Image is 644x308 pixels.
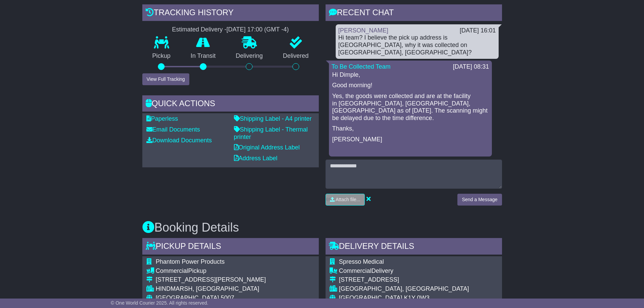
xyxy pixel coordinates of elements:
div: [DATE] 16:01 [460,27,496,34]
p: Hi Dimple, [332,71,488,79]
div: [GEOGRAPHIC_DATA], [GEOGRAPHIC_DATA] [339,285,492,293]
p: Pickup [142,52,181,60]
button: View Full Tracking [142,73,189,85]
div: [DATE] 08:31 [453,63,489,71]
div: Hi team? I believe the pick up address is [GEOGRAPHIC_DATA], why it was collected on [GEOGRAPHIC_... [338,34,496,56]
a: Original Address Label [234,144,300,151]
span: Spresso Medical [339,258,384,265]
p: Thanks, [332,125,488,133]
a: [PERSON_NAME] [338,27,388,34]
span: [GEOGRAPHIC_DATA] [339,294,402,301]
span: 5007 [221,294,234,301]
p: Yes, the goods were collected and are at the facility in [GEOGRAPHIC_DATA], [GEOGRAPHIC_DATA], [G... [332,93,488,122]
p: Delivering [226,52,273,60]
button: Send a Message [457,194,502,206]
p: In Transit [181,52,226,60]
p: Delivered [273,52,319,60]
div: Estimated Delivery - [142,26,319,33]
a: To Be Collected Team [332,63,391,70]
div: HINDMARSH, [GEOGRAPHIC_DATA] [156,285,266,293]
a: Email Documents [146,126,200,133]
div: [STREET_ADDRESS][PERSON_NAME] [156,276,266,284]
div: [DATE] 17:00 (GMT -4) [226,26,289,33]
a: Shipping Label - A4 printer [234,115,312,122]
span: Phantom Power Products [156,258,225,265]
a: Shipping Label - Thermal printer [234,126,308,140]
span: Commercial [339,267,372,274]
div: Delivery Details [326,238,502,256]
div: RECENT CHAT [326,4,502,23]
span: [GEOGRAPHIC_DATA] [156,294,219,301]
p: [PERSON_NAME] [332,136,488,143]
span: Commercial [156,267,188,274]
div: Tracking history [142,4,319,23]
div: Pickup Details [142,238,319,256]
a: Paperless [146,115,178,122]
p: Good morning! [332,82,488,89]
div: Quick Actions [142,95,319,114]
div: Pickup [156,267,266,275]
span: K1Y 0W3 [404,294,430,301]
a: Download Documents [146,137,212,144]
span: © One World Courier 2025. All rights reserved. [111,300,209,306]
div: Delivery [339,267,492,275]
a: Address Label [234,155,278,162]
div: [STREET_ADDRESS] [339,276,492,284]
h3: Booking Details [142,221,502,234]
